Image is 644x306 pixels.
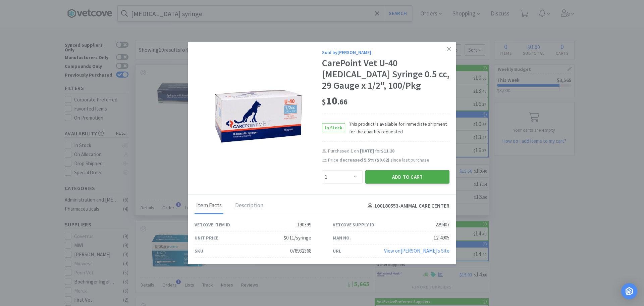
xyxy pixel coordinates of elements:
[328,148,449,155] div: Purchased on for
[333,247,341,255] div: URL
[360,148,374,154] span: [DATE]
[322,97,326,106] span: $
[434,234,449,242] div: 12-4905
[621,283,637,299] div: Open Intercom Messenger
[333,234,351,242] div: Man No.
[381,148,394,154] span: $11.28
[328,156,449,163] div: Price since last purchase
[365,201,449,210] h4: 100180553 - ANIMAL CARE CENTER
[195,221,230,228] div: Vetcove Item ID
[337,97,347,106] span: . 66
[195,198,223,214] div: Item Facts
[215,72,302,160] img: 49d23c58c3cb46118502644a9b9fc228_229407.jpeg
[345,120,449,135] span: This product is available for immediate shipment for the quantity requested
[333,221,374,228] div: Vetcove Supply ID
[322,124,345,132] span: In Stock
[435,221,449,229] div: 229407
[339,157,389,163] span: decreased 5.5 % ( )
[195,247,203,255] div: SKU
[384,248,449,254] a: View on[PERSON_NAME]'s Site
[195,234,218,242] div: Unit Price
[322,94,347,107] span: 10
[233,198,265,214] div: Description
[322,48,449,56] div: Sold by [PERSON_NAME]
[297,221,311,229] div: 190399
[290,247,311,255] div: 078932368
[284,234,311,242] div: $0.11/syringe
[377,157,388,163] span: $0.62
[351,148,353,154] span: 1
[365,170,449,184] button: Add to Cart
[322,57,449,91] div: CarePoint Vet U-40 [MEDICAL_DATA] Syringe 0.5 cc, 29 Gauge x 1/2", 100/Pkg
